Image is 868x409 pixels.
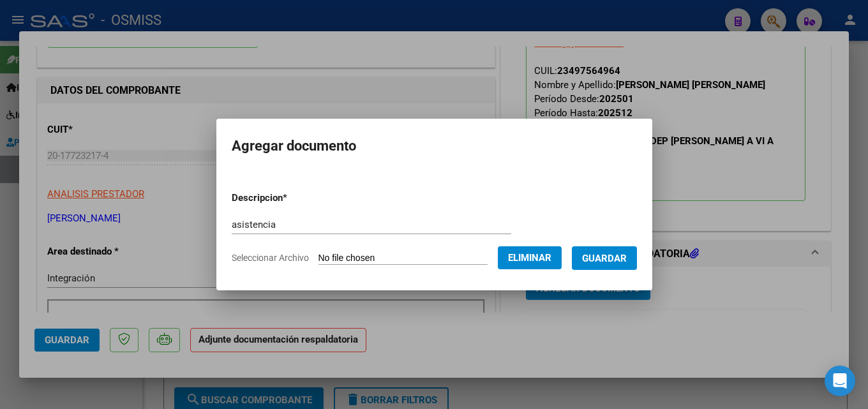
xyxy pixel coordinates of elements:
div: Open Intercom Messenger [825,366,855,396]
button: Guardar [572,246,637,270]
p: Descripcion [232,191,354,205]
h2: Agregar documento [232,134,637,158]
span: Eliminar [508,252,551,264]
button: Eliminar [498,246,562,269]
span: Seleccionar Archivo [232,253,309,263]
span: Guardar [582,253,627,264]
